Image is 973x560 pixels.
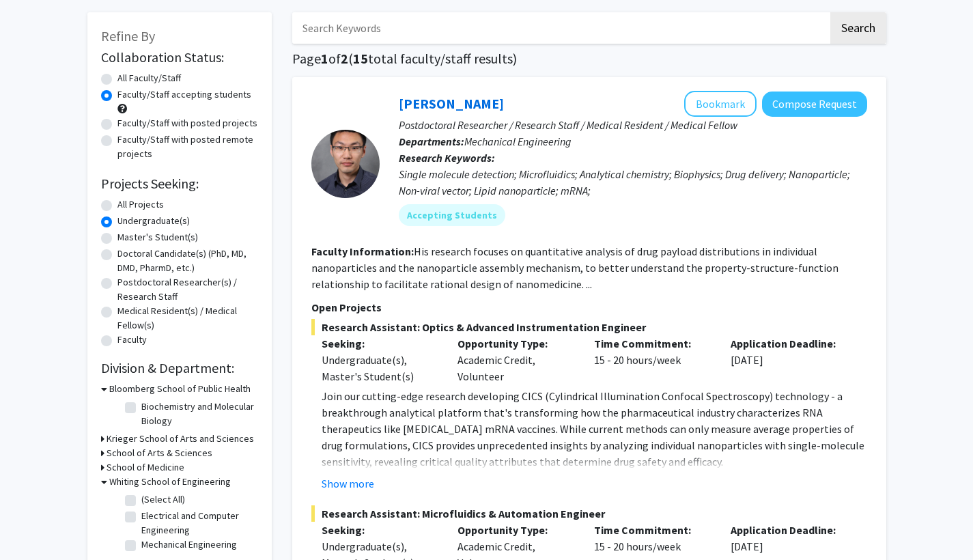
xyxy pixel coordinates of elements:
span: Research Assistant: Optics & Advanced Instrumentation Engineer [311,319,867,335]
p: Join our cutting-edge research developing CICS (Cylindrical Illumination Confocal Spectroscopy) t... [322,388,867,470]
button: Search [830,12,886,44]
h2: Division & Department: [101,360,258,376]
label: Faculty/Staff with posted projects [117,116,257,130]
label: All Projects [117,197,164,212]
span: 2 [341,50,348,67]
fg-read-more: His research focuses on quantitative analysis of drug payload distributions in individual nanopar... [311,244,838,291]
b: Faculty Information: [311,244,414,258]
div: Single molecule detection; Microfluidics; Analytical chemistry; Biophysics; Drug delivery; Nanopa... [399,166,867,199]
p: Opportunity Type: [457,522,574,538]
div: 15 - 20 hours/week [584,335,720,384]
div: Undergraduate(s), Master's Student(s) [322,352,438,384]
label: Medical Resident(s) / Medical Fellow(s) [117,304,258,333]
b: Research Keywords: [399,151,495,165]
div: [DATE] [720,335,857,384]
button: Compose Request to Sixuan Li [762,92,867,117]
span: Research Assistant: Microfluidics & Automation Engineer [311,505,867,522]
label: Biochemistry and Molecular Biology [141,400,255,428]
span: Mechanical Engineering [464,135,572,148]
label: Postdoctoral Researcher(s) / Research Staff [117,275,258,304]
p: Application Deadline: [731,335,847,352]
label: Undergraduate(s) [117,214,190,228]
b: Departments: [399,135,464,148]
h3: Whiting School of Engineering [109,475,231,489]
h1: Page of ( total faculty/staff results) [292,51,886,67]
label: All Faculty/Staff [117,71,181,85]
p: Opportunity Type: [457,335,574,352]
h3: School of Medicine [107,460,184,475]
label: Faculty/Staff with posted remote projects [117,132,258,161]
label: Electrical and Computer Engineering [141,509,255,537]
label: Doctoral Candidate(s) (PhD, MD, DMD, PharmD, etc.) [117,247,258,275]
p: Seeking: [322,522,438,538]
label: (Select All) [141,492,185,507]
a: [PERSON_NAME] [399,95,504,112]
label: Master's Student(s) [117,230,198,244]
span: Refine By [101,27,155,44]
iframe: Chat [10,499,58,550]
label: Faculty/Staff accepting students [117,87,251,102]
h2: Projects Seeking: [101,176,258,192]
h3: School of Arts & Sciences [107,446,212,460]
span: 1 [321,50,328,67]
p: Time Commitment: [594,522,710,538]
input: Search Keywords [292,12,828,44]
p: Open Projects [311,299,867,316]
label: Mechanical Engineering [141,537,237,552]
p: Time Commitment: [594,335,710,352]
p: Seeking: [322,335,438,352]
h2: Collaboration Status: [101,49,258,66]
h3: Bloomberg School of Public Health [109,382,251,396]
button: Add Sixuan Li to Bookmarks [684,91,757,117]
p: Postdoctoral Researcher / Research Staff / Medical Resident / Medical Fellow [399,117,867,133]
p: Application Deadline: [731,522,847,538]
h3: Krieger School of Arts and Sciences [107,432,254,446]
button: Show more [322,475,374,492]
div: Academic Credit, Volunteer [447,335,584,384]
span: 15 [353,50,368,67]
mat-chip: Accepting Students [399,204,505,226]
label: Faculty [117,333,147,347]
